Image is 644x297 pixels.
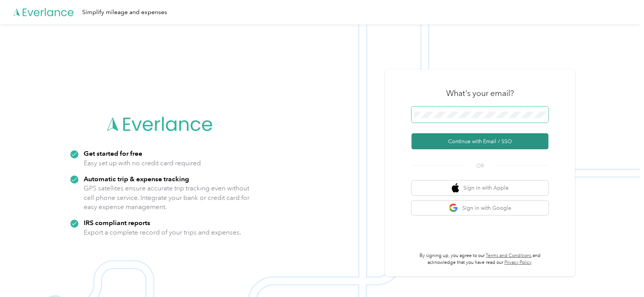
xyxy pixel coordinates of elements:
button: apple logoSign in with Apple [412,180,549,195]
button: google logoSign in with Google [412,201,549,216]
p: GPS satellites ensure accurate trip tracking even without cell phone service. Integrate your bank... [84,184,250,212]
strong: IRS compliant reports [84,219,150,227]
button: Continue with Email / SSO [412,133,549,149]
span: OR [467,162,493,170]
p: Easy set up with no credit card required [84,158,201,168]
h3: What's your email? [446,88,514,99]
div: Simplify mileage and expenses [82,8,167,17]
a: Privacy Policy [504,260,531,265]
p: By signing up, you agree to our and acknowledge that you have read our . [412,252,549,266]
a: Terms and Conditions [486,253,532,259]
strong: Get started for free [84,149,142,157]
img: google logo [449,203,458,213]
p: Export a complete record of your trips and expenses. [84,228,241,237]
img: apple logo [452,183,460,193]
strong: Automatic trip & expense tracking [84,175,189,183]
